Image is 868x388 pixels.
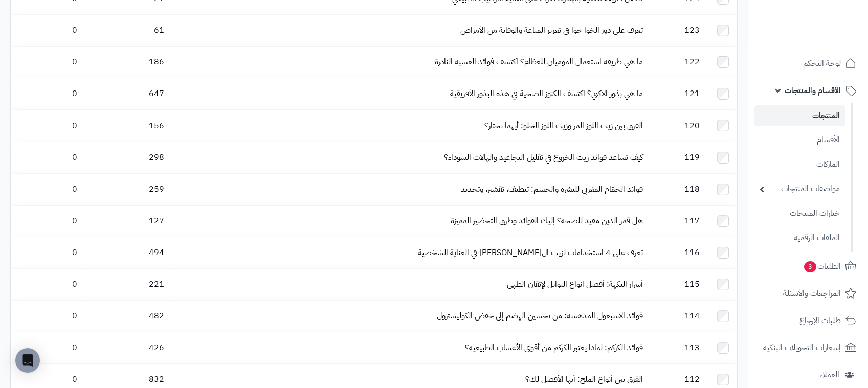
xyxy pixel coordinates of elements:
[451,215,643,227] a: هل قمر الدين مفيد للصحة؟ إليك الفوائد وطرق التحضير المميزة
[11,15,81,46] td: 0
[763,340,841,355] span: إشعارات التحويلات البنكية
[679,310,705,322] span: 114
[754,178,845,200] a: مواصفات المنتجات
[754,227,845,249] a: الملفات الرقمية
[679,151,705,164] span: 119
[11,142,81,173] td: 0
[81,332,169,363] td: 426
[81,78,169,109] td: 647
[754,105,845,126] a: المنتجات
[437,310,643,322] a: فوائد الاسبغول المدهشة: من تحسين الهضم إلى خفض الكوليسترول
[754,254,862,279] a: الطلبات3
[11,237,81,268] td: 0
[460,24,643,36] a: تعرف على دور الخوا جوا في تعزيز المناعة والوقاية من الأمراض
[679,341,705,354] span: 113
[754,51,862,76] a: لوحة التحكم
[679,215,705,227] span: 117
[803,259,841,273] span: الطلبات
[465,341,643,354] a: فوائد الكركم: لماذا يعتبر الكركم من أقوى الأعشاب الطبيعية؟
[525,373,643,385] a: الفرق بين أنواع الملح: أيها الأفضل لك؟
[754,153,845,175] a: الماركات
[81,237,169,268] td: 494
[444,151,643,164] a: كيف تساعد فوائد زيت الخروع في تقليل التجاعيد والهالات السوداء؟
[418,246,643,259] a: تعرف على 4 استخدامات لزيت ال[PERSON_NAME] في العناية الشخصية
[435,56,643,68] a: ما هي طريقة استعمال الموميان للعظام؟ اكتشف فوائد العشبة النادرة
[81,47,169,78] td: 186
[679,24,705,36] span: 123
[81,110,169,141] td: 156
[679,278,705,290] span: 115
[819,368,839,382] span: العملاء
[461,183,643,195] a: فوائد الحمّام المغربي للبشرة والجسم: تنظيف، تقشير، وتجديد
[15,348,40,373] div: Open Intercom Messenger
[507,278,643,290] a: أسرار النكهة: أفضل انواع التوابل لإتقان الطهي
[785,83,841,98] span: الأقسام والمنتجات
[754,281,862,306] a: المراجعات والأسئلة
[679,87,705,100] span: 121
[754,308,862,333] a: طلبات الإرجاع
[804,261,816,272] span: 3
[81,206,169,237] td: 127
[754,335,862,360] a: إشعارات التحويلات البنكية
[754,202,845,224] a: خيارات المنتجات
[679,183,705,195] span: 118
[81,174,169,205] td: 259
[450,87,643,100] a: ما هي بذور الاكبي؟ اكتشف الكنوز الصحية في هذه البذور الأفريقية
[11,78,81,109] td: 0
[754,362,862,387] a: العملاء
[484,120,643,132] a: الفرق بين زيت اللوز المر وزيت اللوز الحلو: أيهما تختار؟
[803,56,841,71] span: لوحة التحكم
[679,246,705,259] span: 116
[679,56,705,68] span: 122
[11,47,81,78] td: 0
[11,174,81,205] td: 0
[754,129,845,151] a: الأقسام
[81,301,169,332] td: 482
[11,301,81,332] td: 0
[11,332,81,363] td: 0
[679,373,705,385] span: 112
[11,206,81,237] td: 0
[81,269,169,300] td: 221
[783,286,841,301] span: المراجعات والأسئلة
[81,142,169,173] td: 298
[799,313,841,328] span: طلبات الإرجاع
[81,15,169,46] td: 61
[11,110,81,141] td: 0
[11,269,81,300] td: 0
[679,120,705,132] span: 120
